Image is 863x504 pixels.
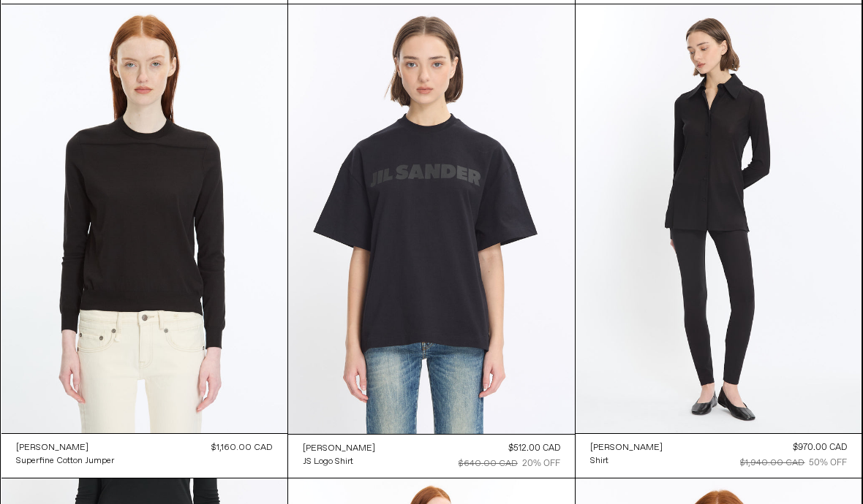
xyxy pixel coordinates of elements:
[288,4,575,434] img: Jil Sander JS Logo Shirt
[793,441,847,454] div: $970.00 CAD
[16,442,88,454] div: [PERSON_NAME]
[590,441,663,454] a: [PERSON_NAME]
[590,455,608,467] div: Shirt
[303,442,375,455] a: [PERSON_NAME]
[16,441,114,454] a: [PERSON_NAME]
[303,456,353,468] div: JS Logo Shirt
[303,455,375,468] a: JS Logo Shirt
[16,455,114,467] div: Superfine Cotton Jumper
[459,457,518,470] div: $640.00 CAD
[522,457,560,470] div: 20% OFF
[590,454,663,467] a: Shirt
[590,442,663,454] div: [PERSON_NAME]
[740,457,804,470] div: $1,940.00 CAD
[16,454,114,467] a: Superfine Cotton Jumper
[303,443,375,455] div: [PERSON_NAME]
[508,442,560,455] div: $512.00 CAD
[809,457,847,470] div: 50% OFF
[211,441,273,454] div: $1,160.00 CAD
[1,4,288,433] img: Jil Sander Superfine Cotton Jumper
[576,4,862,433] img: Jil Sander Shirt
